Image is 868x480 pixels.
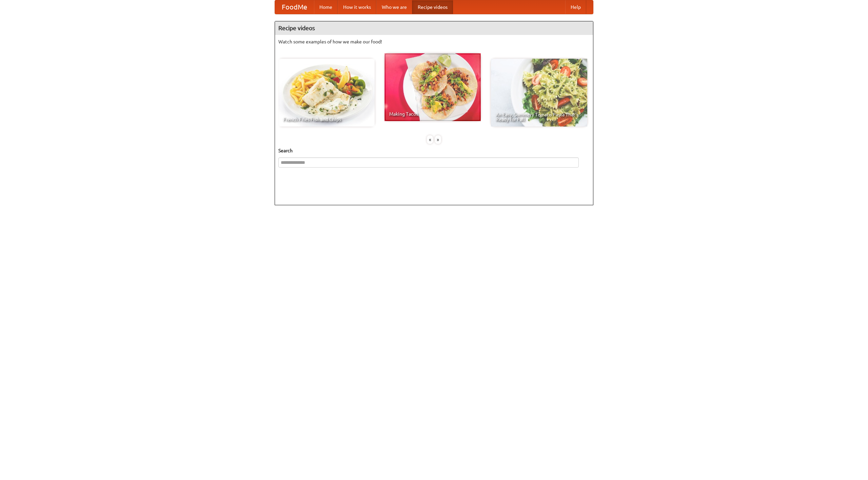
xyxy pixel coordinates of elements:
[278,59,375,127] a: French Fries Fish and Chips
[283,117,370,122] span: French Fries Fish and Chips
[275,0,314,14] a: FoodMe
[412,0,453,14] a: Recipe videos
[389,112,476,116] span: Making Tacos
[496,112,583,122] span: An Easy, Summery Tomato Pasta That's Ready for Fall
[275,21,593,35] h4: Recipe videos
[384,53,481,121] a: Making Tacos
[376,0,412,14] a: Who we are
[314,0,338,14] a: Home
[565,0,586,14] a: Help
[278,147,590,154] h5: Search
[491,59,587,127] a: An Easy, Summery Tomato Pasta That's Ready for Fall
[435,135,441,144] div: »
[427,135,433,144] div: «
[338,0,376,14] a: How it works
[278,38,590,45] p: Watch some examples of how we make our food!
